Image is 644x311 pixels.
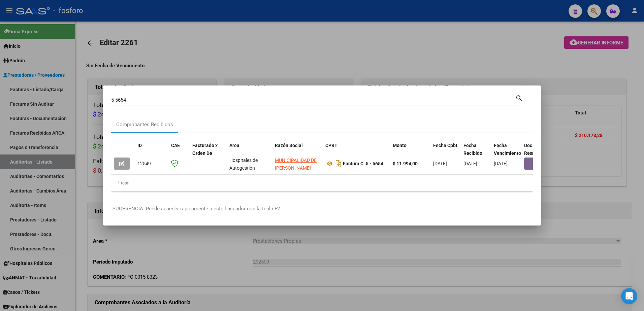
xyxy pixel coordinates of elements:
datatable-header-cell: Monto [390,138,430,168]
span: CPBT [325,143,337,148]
span: Facturado x Orden De [192,143,218,156]
span: CAE [171,143,180,148]
span: Monto [393,143,407,148]
span: Fecha Recibido [463,143,482,156]
p: -SUGERENCIA: Puede acceder rapidamente a este buscador con la tecla F2- [111,205,533,213]
mat-icon: search [515,94,523,102]
div: 1 total [111,175,533,192]
datatable-header-cell: ID [135,138,168,168]
datatable-header-cell: Fecha Vencimiento [491,138,521,168]
strong: $ 11.994,00 [393,161,418,166]
datatable-header-cell: CPBT [323,138,390,168]
div: Comprobantes Recibidos [116,121,173,129]
datatable-header-cell: Doc Respaldatoria [521,138,562,168]
span: Hospitales de Autogestión [229,158,258,171]
datatable-header-cell: CAE [168,138,190,168]
span: ID [137,143,142,148]
strong: Factura C: 5 - 5654 [343,161,383,166]
span: [DATE] [463,161,477,166]
span: Fecha Vencimiento [494,143,521,156]
datatable-header-cell: Area [227,138,272,168]
span: Fecha Cpbt [433,143,457,148]
span: Doc Respaldatoria [524,143,554,156]
div: 12549 [137,160,166,168]
span: Area [229,143,239,148]
div: Open Intercom Messenger [621,288,637,304]
datatable-header-cell: Fecha Cpbt [430,138,461,168]
datatable-header-cell: Fecha Recibido [461,138,491,168]
i: Descargar documento [334,158,343,169]
datatable-header-cell: Facturado x Orden De [190,138,227,168]
span: [DATE] [433,161,447,166]
span: Razón Social [275,143,303,148]
div: 30681618089 [275,157,320,171]
datatable-header-cell: Razón Social [272,138,323,168]
span: MUNICIPALIDAD DE [PERSON_NAME] [275,158,317,171]
span: [DATE] [494,161,508,166]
